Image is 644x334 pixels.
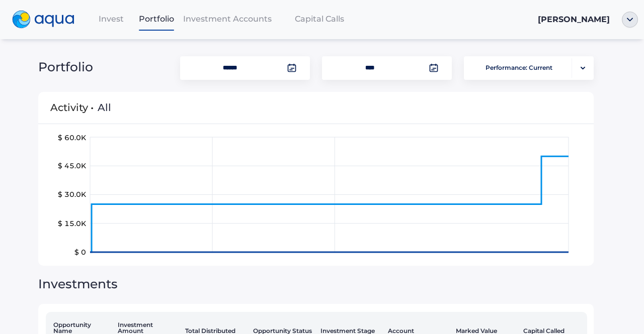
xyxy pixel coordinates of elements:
tspan: $ 0 [74,248,86,257]
span: Investments [38,276,118,291]
tspan: $ 60.0K [58,133,87,142]
span: Capital Calls [295,14,344,24]
a: Portfolio [134,9,179,29]
tspan: $ 45.0K [58,161,87,170]
a: Invest [89,9,134,29]
span: Portfolio [38,59,93,74]
a: Capital Calls [276,9,363,29]
img: calendar [287,63,297,73]
tspan: $ 30.0K [58,190,87,199]
span: Performance: Current [486,58,552,78]
button: Performance: Currentportfolio-arrow [464,56,594,80]
span: Invest [99,14,124,24]
img: ellipse [622,12,638,28]
a: logo [6,8,89,31]
span: Portfolio [139,14,174,24]
img: portfolio-arrow [581,66,585,70]
img: logo [12,11,74,29]
span: [PERSON_NAME] [538,15,610,24]
span: All [98,101,111,114]
tspan: $ 15.0K [58,219,87,228]
span: Investment Accounts [183,14,272,24]
span: Activity • [50,89,94,126]
img: calendar [429,63,439,73]
a: Investment Accounts [179,9,276,29]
